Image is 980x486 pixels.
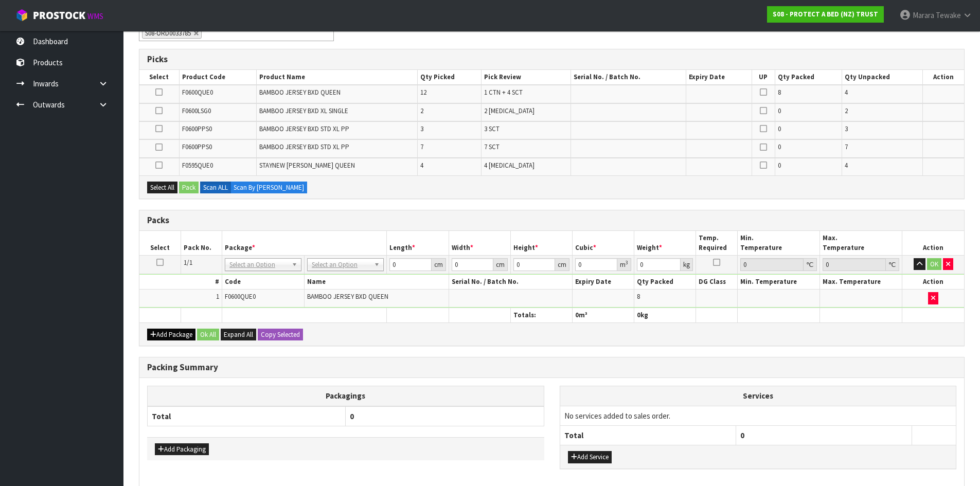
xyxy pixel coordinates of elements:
[147,329,195,341] button: Add Package
[845,106,848,115] span: 2
[778,88,781,97] span: 8
[773,10,878,19] strong: S08 - PROTECT A BED (NZ) TRUST
[737,231,819,255] th: Min. Temperature
[484,161,534,170] span: 4 [MEDICAL_DATA]
[568,451,612,463] button: Add Service
[350,411,354,421] span: 0
[936,10,961,20] span: Tewake
[182,124,212,133] span: F0600PPS0
[259,88,341,97] span: BAMBOO JERSEY BXD QUEEN
[155,443,209,456] button: Add Packaging
[634,308,696,322] th: kg
[184,258,192,267] span: 1/1
[420,88,426,97] span: 12
[778,124,781,133] span: 0
[571,70,686,85] th: Serial No. / Batch No.
[420,124,423,133] span: 3
[179,182,199,194] button: Pack
[449,275,572,290] th: Serial No. / Batch No.
[139,275,222,290] th: #
[259,124,349,133] span: BAMBOO JERSEY BXD STD XL PP
[221,329,256,341] button: Expand All
[200,182,231,194] label: Scan ALL
[147,215,956,225] h3: Packs
[845,142,848,151] span: 7
[484,88,523,97] span: 1 CTN + 4 SCT
[573,308,634,322] th: m³
[696,231,737,255] th: Temp. Required
[387,231,449,255] th: Length
[181,231,222,255] th: Pack No.
[179,70,257,85] th: Product Code
[147,55,956,64] h3: Picks
[420,161,423,170] span: 4
[819,275,902,290] th: Max. Temperature
[902,275,964,290] th: Action
[182,106,211,115] span: F0600LSG0
[778,161,781,170] span: 0
[307,292,388,301] span: BAMBOO JERSEY BXD QUEEN
[634,275,696,290] th: Qty Packed
[845,88,848,97] span: 4
[182,88,213,97] span: F0600QUE0
[148,406,346,426] th: Total
[418,70,482,85] th: Qty Picked
[15,9,28,22] img: cube-alt.png
[449,231,510,255] th: Width
[637,292,640,301] span: 8
[216,292,219,301] span: 1
[484,142,500,151] span: 7 SCT
[560,425,736,445] th: Total
[913,10,934,20] span: Marara
[575,311,579,319] span: 0
[147,182,177,194] button: Select All
[886,258,899,271] div: ℃
[617,258,631,271] div: m
[139,231,181,255] th: Select
[778,106,781,115] span: 0
[778,142,781,151] span: 0
[560,406,956,425] td: No services added to sales order.
[819,231,902,255] th: Max. Temperature
[182,142,212,151] span: F0600PPS0
[432,258,446,271] div: cm
[923,70,964,85] th: Action
[147,363,956,372] h3: Packing Summary
[420,106,423,115] span: 2
[230,182,307,194] label: Scan By [PERSON_NAME]
[634,231,696,255] th: Weight
[902,231,964,255] th: Action
[775,70,842,85] th: Qty Packed
[222,275,304,290] th: Code
[767,6,884,23] a: S08 - PROTECT A BED (NZ) TRUST
[696,275,737,290] th: DG Class
[259,106,348,115] span: BAMBOO JERSEY BXD XL SINGLE
[197,329,219,341] button: Ok All
[182,161,213,170] span: F0595QUE0
[845,124,848,133] span: 3
[686,70,752,85] th: Expiry Date
[752,70,775,85] th: UP
[259,142,349,151] span: BAMBOO JERSEY BXD STD XL PP
[87,11,103,21] small: WMS
[804,258,817,271] div: ℃
[484,106,534,115] span: 2 [MEDICAL_DATA]
[927,258,941,271] button: OK
[33,9,85,22] span: ProStock
[257,70,418,85] th: Product Name
[482,70,571,85] th: Pick Review
[259,161,355,170] span: STAYNEW [PERSON_NAME] QUEEN
[229,259,288,271] span: Select an Option
[225,292,256,301] span: F0600QUE0
[737,275,819,290] th: Min. Temperature
[740,430,744,440] span: 0
[510,231,572,255] th: Height
[222,231,387,255] th: Package
[484,124,500,133] span: 3 SCT
[573,275,634,290] th: Expiry Date
[224,330,253,339] span: Expand All
[681,258,693,271] div: kg
[139,70,179,85] th: Select
[573,231,634,255] th: Cubic
[637,311,640,319] span: 0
